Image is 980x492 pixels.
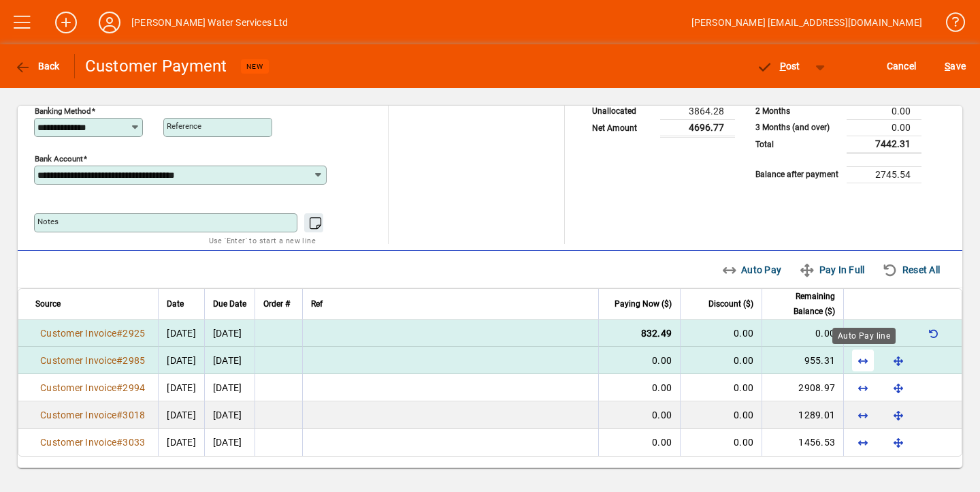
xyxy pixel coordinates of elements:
[749,53,921,183] app-page-summary-card: Customer Balances
[660,119,735,136] td: 4696.77
[116,382,122,393] span: #
[716,258,787,282] button: Auto Pay
[122,410,145,420] span: 3018
[167,296,184,311] span: Date
[734,437,753,448] span: 0.00
[780,61,786,72] span: P
[122,328,145,339] span: 2925
[660,103,735,119] td: 3864.28
[615,296,672,311] span: Paying Now ($)
[116,328,122,339] span: #
[35,353,150,368] a: Customer Invoice#2985
[40,382,116,393] span: Customer Invoice
[116,355,122,366] span: #
[167,328,196,339] span: [DATE]
[85,55,227,77] div: Customer Payment
[734,355,753,366] span: 0.00
[749,136,847,153] td: Total
[44,10,88,35] button: Add
[116,437,122,448] span: #
[749,166,847,183] td: Balance after payment
[798,437,835,448] span: 1456.53
[945,55,966,77] span: ave
[734,410,753,420] span: 0.00
[887,55,917,77] span: Cancel
[167,355,196,366] span: [DATE]
[770,289,835,319] span: Remaining Balance ($)
[585,119,660,136] td: Net Amount
[40,355,116,366] span: Customer Invoice
[204,320,255,347] td: [DATE]
[263,296,290,311] span: Order #
[35,106,91,116] mat-label: Banking method
[734,328,753,339] span: 0.00
[941,54,969,78] button: Save
[116,410,122,420] span: #
[122,382,145,393] span: 2994
[311,296,323,311] span: Ref
[794,258,870,282] button: Pay In Full
[122,355,145,366] span: 2985
[798,382,835,393] span: 2908.97
[37,217,59,226] mat-label: Notes
[847,119,921,136] td: 0.00
[756,61,800,72] span: ost
[749,103,847,119] td: 2 Months
[883,54,920,78] button: Cancel
[35,380,150,395] a: Customer Invoice#2994
[35,435,150,450] a: Customer Invoice#3033
[167,437,196,448] span: [DATE]
[246,62,263,71] span: NEW
[882,259,940,281] span: Reset All
[815,328,835,339] span: 0.00
[131,12,289,33] div: [PERSON_NAME] Water Services Ltd
[88,10,131,35] button: Profile
[652,355,672,366] span: 0.00
[40,410,116,420] span: Customer Invoice
[35,408,150,422] a: Customer Invoice#3018
[11,54,63,78] button: Back
[652,437,672,448] span: 0.00
[40,328,116,339] span: Customer Invoice
[936,3,963,47] a: Knowledge Base
[721,259,782,281] span: Auto Pay
[35,326,150,341] a: Customer Invoice#2925
[708,296,753,311] span: Discount ($)
[204,401,255,429] td: [DATE]
[832,328,896,344] div: Auto Pay line
[40,437,116,448] span: Customer Invoice
[204,374,255,401] td: [DATE]
[847,103,921,119] td: 0.00
[167,410,196,420] span: [DATE]
[804,355,836,366] span: 955.31
[652,410,672,420] span: 0.00
[652,382,672,393] span: 0.00
[167,121,201,131] mat-label: Reference
[35,154,83,164] mat-label: Bank Account
[945,61,950,72] span: S
[204,347,255,374] td: [DATE]
[213,296,246,311] span: Due Date
[798,410,835,420] span: 1289.01
[122,437,145,448] span: 3033
[204,429,255,456] td: [DATE]
[749,119,847,136] td: 3 Months (and over)
[641,328,672,339] span: 832.49
[691,12,922,33] div: [PERSON_NAME] [EMAIL_ADDRESS][DOMAIN_NAME]
[35,296,61,311] span: Source
[847,136,921,153] td: 7442.31
[209,232,316,248] mat-hint: Use 'Enter' to start a new line
[799,259,864,281] span: Pay In Full
[749,54,807,78] button: Post
[877,258,945,282] button: Reset All
[14,61,60,72] span: Back
[847,166,921,183] td: 2745.54
[167,382,196,393] span: [DATE]
[734,382,753,393] span: 0.00
[585,103,660,119] td: Unallocated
